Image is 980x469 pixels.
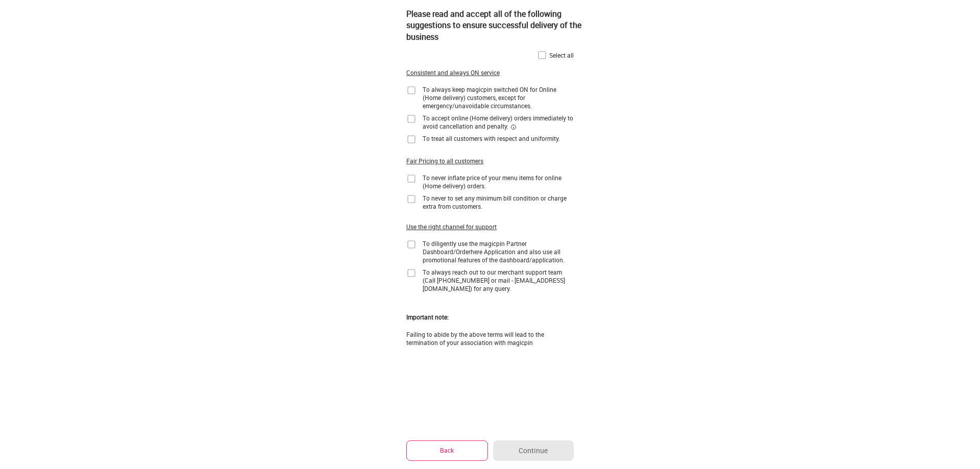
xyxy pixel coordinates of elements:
img: home-delivery-unchecked-checkbox-icon.f10e6f61.svg [406,174,416,184]
div: Failing to abide by the above terms will lead to the termination of your association with magicpin [406,330,574,347]
button: Back [406,440,488,460]
div: To treat all customers with respect and uniformity. [423,134,560,142]
img: informationCircleBlack.2195f373.svg [510,124,517,130]
button: Continue [493,440,574,461]
div: Select all [549,51,574,59]
img: home-delivery-unchecked-checkbox-icon.f10e6f61.svg [406,194,416,204]
img: home-delivery-unchecked-checkbox-icon.f10e6f61.svg [406,268,416,278]
div: Use the right channel for support [406,223,497,231]
div: To diligently use the magicpin Partner Dashboard/Orderhere Application and also use all promotion... [423,239,574,264]
img: home-delivery-unchecked-checkbox-icon.f10e6f61.svg [406,85,416,95]
img: home-delivery-unchecked-checkbox-icon.f10e6f61.svg [406,114,416,124]
img: home-delivery-unchecked-checkbox-icon.f10e6f61.svg [406,239,416,250]
div: Fair Pricing to all customers [406,157,483,165]
div: To always keep magicpin switched ON for Online (Home delivery) customers, except for emergency/un... [423,85,574,110]
div: To never inflate price of your menu items for online (Home delivery) orders. [423,174,574,190]
div: To never to set any minimum bill condition or charge extra from customers. [423,194,574,210]
div: To accept online (Home delivery) orders immediately to avoid cancellation and penalty. [423,114,574,130]
img: home-delivery-unchecked-checkbox-icon.f10e6f61.svg [537,50,547,60]
img: home-delivery-unchecked-checkbox-icon.f10e6f61.svg [406,134,416,144]
div: To always reach out to our merchant support team (Call [PHONE_NUMBER] or mail - [EMAIL_ADDRESS][D... [423,268,574,292]
div: Consistent and always ON service [406,68,500,77]
div: Important note: [406,313,449,322]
